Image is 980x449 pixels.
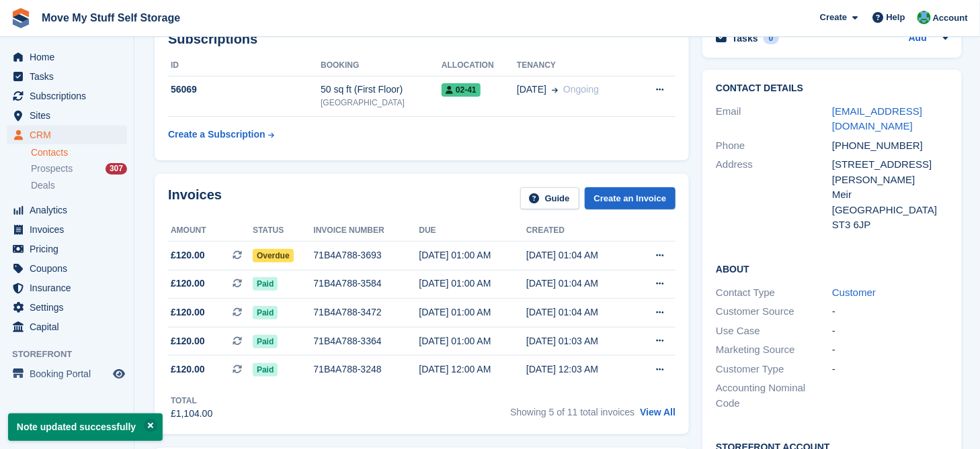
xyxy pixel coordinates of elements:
div: Create a Subscription [168,128,266,142]
div: [PHONE_NUMBER] [832,138,948,154]
a: Move My Stuff Self Storage [36,7,186,29]
span: £120.00 [171,277,205,291]
span: Help [887,11,905,24]
div: [DATE] 12:00 AM [419,362,527,377]
span: Home [30,48,110,66]
a: menu [7,126,127,144]
span: Overdue [253,249,294,262]
span: £120.00 [171,334,205,348]
div: Phone [716,138,832,154]
th: Tenancy [517,55,635,77]
span: Invoices [30,220,110,239]
span: Coupons [30,259,110,278]
a: Customer [832,287,876,298]
div: Customer Source [716,304,832,319]
div: £1,104.00 [171,407,212,421]
span: Sites [30,106,110,125]
a: menu [7,364,127,383]
div: [DATE] 01:04 AM [526,248,634,262]
h2: Contact Details [716,83,948,94]
div: Email [716,104,832,134]
a: menu [7,298,127,317]
span: £120.00 [171,248,205,262]
a: Deals [31,179,127,193]
span: £120.00 [171,305,205,319]
span: Insurance [30,279,110,297]
a: menu [7,106,127,125]
div: Use Case [716,323,832,339]
p: Note updated successfully [8,413,163,441]
div: Contact Type [716,285,832,301]
span: Ongoing [563,84,599,95]
a: menu [7,87,127,105]
a: Prospects 307 [31,162,127,176]
a: menu [7,201,127,219]
div: [DATE] 01:00 AM [419,334,527,348]
span: Settings [30,298,110,317]
span: Storefront [12,348,134,361]
a: Add [909,31,927,46]
div: [DATE] 01:03 AM [526,334,634,348]
th: Invoice number [314,220,419,242]
div: - [832,362,948,377]
div: [STREET_ADDRESS][PERSON_NAME] [832,157,948,187]
div: Address [716,157,832,233]
a: Contacts [31,146,127,159]
th: Due [419,220,527,242]
div: - [832,323,948,339]
a: menu [7,317,127,336]
th: Allocation [442,55,517,77]
th: Created [526,220,634,242]
th: Amount [168,220,253,242]
h2: Subscriptions [168,32,676,47]
span: Showing 5 of 11 total invoices [510,407,635,417]
span: £120.00 [171,362,205,377]
h2: Tasks [732,32,758,44]
th: ID [168,55,321,77]
a: menu [7,220,127,239]
div: [DATE] 01:00 AM [419,277,527,291]
a: Create a Subscription [168,122,274,147]
div: [GEOGRAPHIC_DATA] [832,203,948,218]
span: Paid [253,335,278,348]
img: stora-icon-8386f47178a22dfd0bd8f6a31ec36ba5ce8667c1dd55bd0f319d3a0aa187defe.svg [11,8,31,28]
h2: Invoices [168,187,222,209]
span: CRM [30,126,110,144]
a: View All [640,407,676,417]
span: [DATE] [517,83,546,97]
div: [DATE] 12:03 AM [526,362,634,377]
h2: About [716,262,948,275]
span: Account [933,11,968,25]
div: 71B4A788-3364 [314,334,419,348]
div: [DATE] 01:04 AM [526,305,634,319]
div: Meir [832,187,948,203]
span: Prospects [31,162,73,175]
span: Tasks [30,67,110,86]
a: Guide [520,187,579,209]
div: [DATE] 01:00 AM [419,248,527,262]
div: [DATE] 01:00 AM [419,305,527,319]
div: - [832,342,948,358]
div: Total [171,395,212,407]
div: 50 sq ft (First Floor) [321,83,442,97]
div: 56069 [168,83,321,97]
a: Preview store [111,366,127,382]
a: menu [7,67,127,86]
a: menu [7,48,127,66]
span: Booking Portal [30,364,110,383]
a: menu [7,279,127,297]
div: Customer Type [716,362,832,377]
span: Paid [253,277,278,291]
div: [DATE] 01:04 AM [526,277,634,291]
a: menu [7,240,127,258]
div: 71B4A788-3248 [314,362,419,377]
span: Pricing [30,240,110,258]
div: 71B4A788-3472 [314,305,419,319]
th: Booking [321,55,442,77]
a: menu [7,259,127,278]
th: Status [253,220,313,242]
div: [GEOGRAPHIC_DATA] [321,97,442,109]
span: Paid [253,363,278,377]
a: Create an Invoice [585,187,676,209]
span: Deals [31,179,55,192]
